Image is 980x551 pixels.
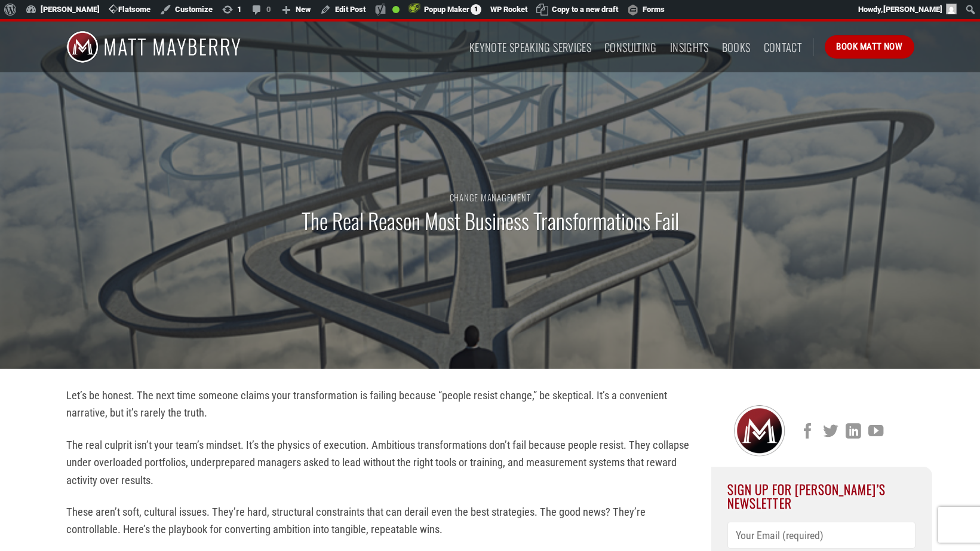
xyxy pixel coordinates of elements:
div: Good [392,6,400,13]
p: These aren’t soft, cultural issues. They’re hard, structural constraints that can derail even the... [66,503,693,538]
input: Your Email (required) [727,522,916,549]
span: Book Matt Now [836,39,902,54]
a: Follow on Facebook [800,424,815,440]
p: The real culprit isn’t your team’s mindset. It’s the physics of execution. Ambitious transformati... [66,436,693,489]
a: Insights [670,36,709,58]
a: Contact [764,36,803,58]
span: [PERSON_NAME] [883,5,942,14]
h1: The Real Reason Most Business Transformations Fail [302,207,679,235]
a: Consulting [604,36,657,58]
a: Follow on Twitter [823,424,838,440]
span: Sign Up For [PERSON_NAME]’s Newsletter [727,480,886,512]
p: Let’s be honest. The next time someone claims your transformation is failing because “people resi... [66,387,693,422]
a: Books [722,36,751,58]
a: Keynote Speaking Services [469,36,591,58]
a: Change Management [450,191,531,204]
img: Matt Mayberry [66,22,241,72]
span: 1 [471,4,481,15]
a: Follow on YouTube [868,424,883,440]
a: Follow on LinkedIn [846,424,861,440]
a: Book Matt Now [825,35,914,58]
